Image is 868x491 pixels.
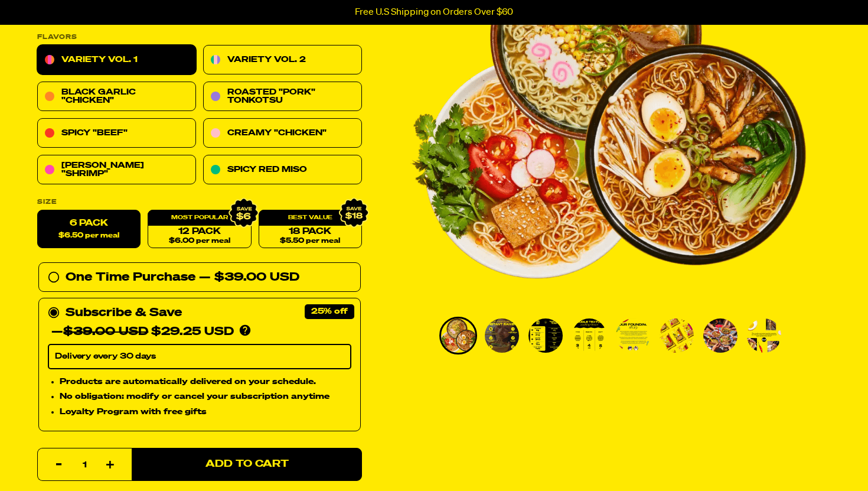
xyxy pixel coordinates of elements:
[203,45,362,75] a: Variety Vol. 2
[703,318,738,353] img: Variety Vol. 1
[439,317,477,355] li: Go to slide 1
[483,317,521,355] li: Go to slide 2
[747,318,781,353] img: Variety Vol. 1
[441,318,475,353] img: Variety Vol. 1
[660,318,694,353] img: Variety Vol. 1
[169,238,230,245] span: $6.00 per meal
[132,448,362,481] button: Add to Cart
[37,45,196,75] a: Variety Vol. 1
[259,210,362,249] a: 18 Pack$5.50 per meal
[37,119,196,148] a: Spicy "Beef"
[48,344,351,369] select: Subscribe & Save —$39.00 USD$29.25 USD Products are automatically delivered on your schedule. No ...
[60,391,351,404] li: No obligation: modify or cancel your subscription anytime
[616,318,650,353] img: Variety Vol. 1
[280,238,340,245] span: $5.50 per meal
[37,82,196,112] a: Black Garlic "Chicken"
[205,460,289,470] span: Add to Cart
[60,406,351,419] li: Loyalty Program with free gifts
[199,268,299,287] div: — $39.00 USD
[614,317,652,355] li: Go to slide 5
[60,375,351,388] li: Products are automatically delivered on your schedule.
[203,155,362,185] a: Spicy Red Miso
[203,82,362,112] a: Roasted "Pork" Tonkotsu
[58,232,119,240] span: $6.50 per meal
[658,317,696,355] li: Go to slide 6
[37,34,362,41] p: Flavors
[48,268,351,287] div: One Time Purchase
[355,7,513,18] p: Free U.S Shipping on Orders Over $60
[51,323,234,342] div: — $29.25 USD
[148,210,251,249] a: 12 Pack$6.00 per meal
[527,317,564,355] li: Go to slide 3
[485,318,519,353] img: Variety Vol. 1
[203,119,362,148] a: Creamy "Chicken"
[701,317,739,355] li: Go to slide 7
[63,326,148,338] del: $39.00 USD
[37,155,196,185] a: [PERSON_NAME] "Shrimp"
[528,318,563,353] img: Variety Vol. 1
[410,317,807,355] div: PDP main carousel thumbnails
[37,210,141,249] label: 6 Pack
[66,304,182,323] div: Subscribe & Save
[570,317,608,355] li: Go to slide 4
[45,448,125,482] input: quantity
[745,317,783,355] li: Go to slide 8
[572,318,606,353] img: Variety Vol. 1
[37,199,362,206] label: Size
